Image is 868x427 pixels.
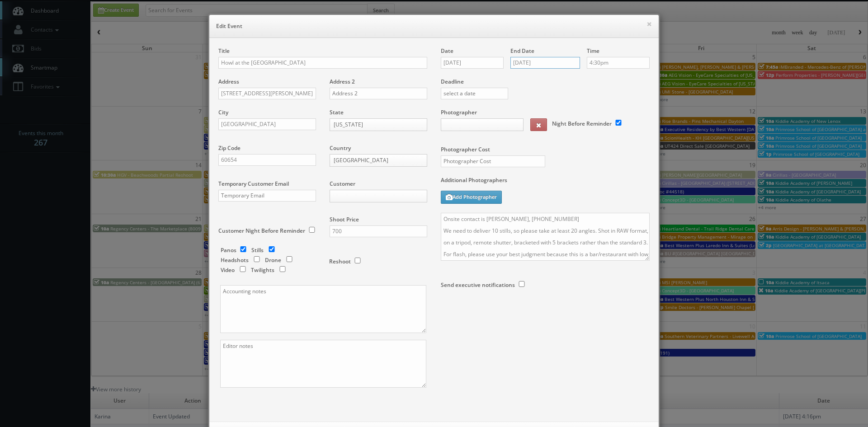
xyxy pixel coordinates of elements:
label: Drone [265,256,281,264]
input: Select a date [441,57,504,69]
label: Customer Night Before Reminder [218,227,305,235]
label: Time [587,47,599,55]
label: Video [221,266,235,274]
label: Title [218,47,230,55]
label: Headshots [221,256,249,264]
input: Address 2 [330,88,427,99]
label: Stills [251,246,264,254]
input: City [218,118,316,130]
label: Address 2 [330,78,355,85]
button: × [646,21,652,27]
input: Shoot Price [330,225,427,237]
label: Address [218,78,239,85]
label: Night Before Reminder [552,120,612,127]
span: [US_STATE] [334,119,415,131]
label: Temporary Customer Email [218,180,289,188]
a: [US_STATE] [330,118,427,131]
input: Address [218,88,316,99]
a: [GEOGRAPHIC_DATA] [330,154,427,167]
label: Country [330,144,351,152]
label: Shoot Price [330,216,359,223]
h6: Edit Event [216,22,652,31]
button: Add Photographer [441,191,502,204]
label: Twilights [251,266,274,274]
label: Send executive notifications [441,281,515,289]
label: Reshoot [329,258,351,265]
label: Additional Photographers [441,176,650,188]
label: Photographer Cost [434,145,656,153]
input: Title [218,57,427,69]
label: Date [441,47,453,55]
label: Photographer [441,108,477,116]
input: Photographer Cost [441,155,545,167]
span: [GEOGRAPHIC_DATA] [334,155,415,166]
label: End Date [510,47,534,55]
input: Zip Code [218,154,316,166]
input: Temporary Email [218,190,316,202]
label: City [218,108,228,116]
label: Deadline [434,78,656,85]
label: Zip Code [218,144,241,152]
label: State [330,108,344,116]
label: Customer [330,180,355,188]
label: Panos [221,246,236,254]
input: Select a date [510,57,580,69]
input: select a date [441,88,508,99]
